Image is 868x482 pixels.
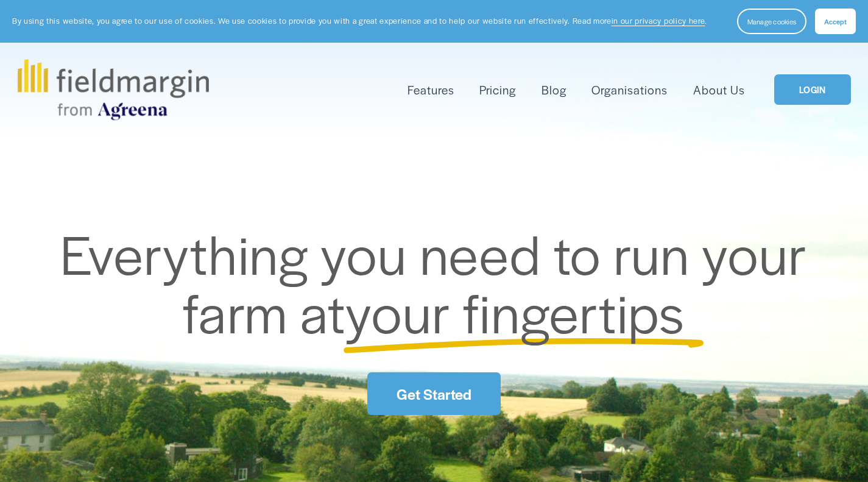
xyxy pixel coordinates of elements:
span: your fingertips [345,273,685,349]
a: folder dropdown [408,80,454,100]
a: LOGIN [774,74,850,105]
a: in our privacy policy here [612,15,705,26]
a: Get Started [367,372,501,415]
button: Accept [815,9,856,34]
a: Pricing [479,80,516,100]
button: Manage cookies [737,9,806,34]
span: Features [408,81,454,99]
a: Blog [542,80,566,100]
a: Organisations [591,80,668,100]
span: Manage cookies [747,16,796,26]
img: fieldmargin.com [18,59,209,120]
p: By using this website, you agree to our use of cookies. We use cookies to provide you with a grea... [12,15,707,27]
span: Everything you need to run your farm at [60,214,819,349]
a: About Us [693,80,745,100]
span: Accept [824,16,847,26]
